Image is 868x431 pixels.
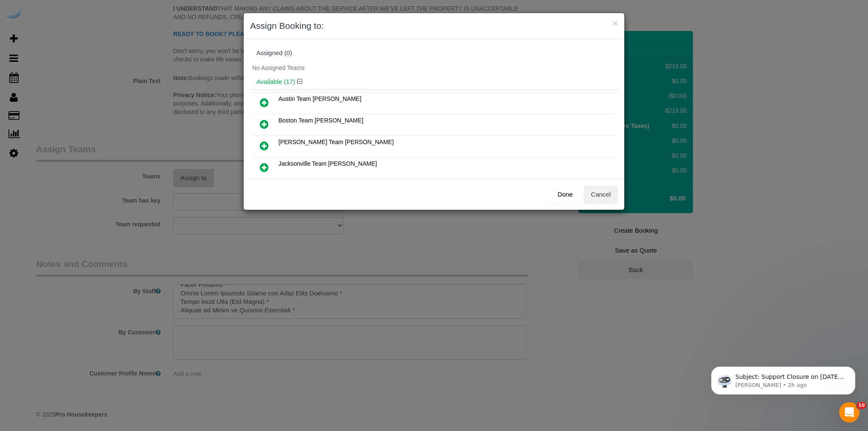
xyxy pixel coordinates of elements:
span: [PERSON_NAME] Team [PERSON_NAME] [278,139,394,145]
button: Cancel [584,186,618,203]
h3: Assign Booking to: [250,19,618,32]
span: Jacksonville Team [PERSON_NAME] [278,160,377,167]
iframe: Intercom notifications message [698,349,868,408]
span: Boston Team [PERSON_NAME] [278,117,363,124]
span: 10 [857,402,866,409]
span: No Assigned Teams [252,64,304,71]
button: Done [551,186,580,203]
div: Assigned (0) [256,50,612,57]
span: Austin Team [PERSON_NAME] [278,95,362,102]
iframe: Intercom live chat [839,402,860,423]
h4: Available (17) [256,78,612,86]
button: × [613,19,618,28]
